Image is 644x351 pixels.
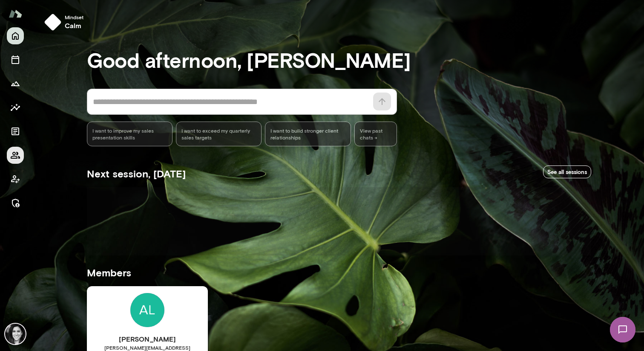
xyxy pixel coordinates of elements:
[87,48,591,72] h3: Good afternoon, [PERSON_NAME]
[7,147,24,164] button: Members
[7,123,24,140] button: Documents
[543,165,591,179] a: See all sessions
[7,51,24,68] button: Sessions
[7,194,24,212] button: Manage
[176,122,262,146] div: I want to exceed my quarterly sales targets
[87,122,172,146] div: I want to improve my sales presentation skills
[65,20,83,31] h6: calm
[7,99,24,116] button: Insights
[92,127,167,141] span: I want to improve my sales presentation skills
[87,167,186,180] h5: Next session, [DATE]
[265,122,351,146] div: I want to build stronger client relationships
[87,266,591,279] h5: Members
[65,14,83,20] span: Mindset
[130,293,164,327] img: Jamie Albers
[9,6,22,22] img: Mento
[5,324,26,344] img: Jamie Albers
[7,171,24,188] button: Client app
[87,334,208,344] h6: [PERSON_NAME]
[44,14,61,31] img: mindset
[354,122,397,146] span: View past chats ->
[270,127,345,141] span: I want to build stronger client relationships
[181,127,256,141] span: I want to exceed my quarterly sales targets
[7,75,24,92] button: Growth Plan
[7,27,24,44] button: Home
[41,10,90,34] button: Mindsetcalm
